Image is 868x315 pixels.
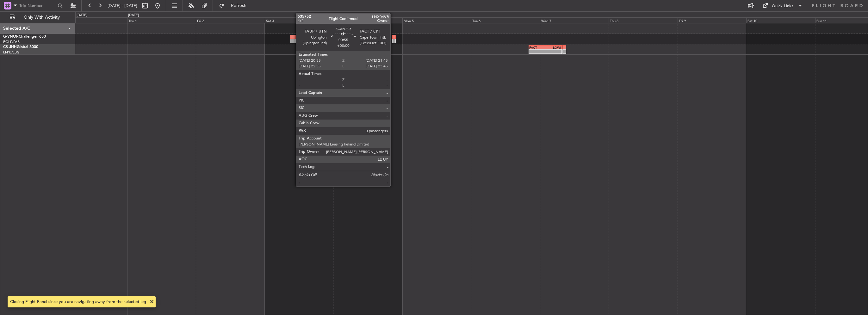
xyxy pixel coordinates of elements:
[678,17,747,23] div: Fri 9
[402,17,471,23] div: Mon 5
[333,17,402,23] div: Sun 4
[471,17,540,23] div: Tue 6
[3,35,19,39] span: G-VNOR
[545,50,561,53] div: -
[77,13,87,18] div: [DATE]
[3,45,17,49] span: CS-JHH
[10,299,146,305] div: Closing Flight Panel since you are navigating away from the selected leg
[772,3,793,9] div: Quick Links
[58,17,127,23] div: Wed 31
[128,13,139,18] div: [DATE]
[3,40,20,44] a: EGLF/FAB
[759,1,806,11] button: Quick Links
[609,17,678,23] div: Thu 8
[3,35,46,39] a: G-VNORChallenger 650
[108,3,137,9] span: [DATE] - [DATE]
[265,17,334,23] div: Sat 3
[529,46,545,49] div: FACT
[16,15,67,20] span: Only With Activity
[545,46,561,49] div: LOWI
[226,3,252,8] span: Refresh
[127,17,196,23] div: Thu 1
[196,17,265,23] div: Fri 2
[3,50,20,55] a: LFPB/LBG
[216,1,254,11] button: Refresh
[19,1,56,10] input: Trip Number
[529,50,545,53] div: -
[746,17,815,23] div: Sat 10
[3,45,38,49] a: CS-JHHGlobal 6000
[7,12,69,22] button: Only With Activity
[540,17,609,23] div: Wed 7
